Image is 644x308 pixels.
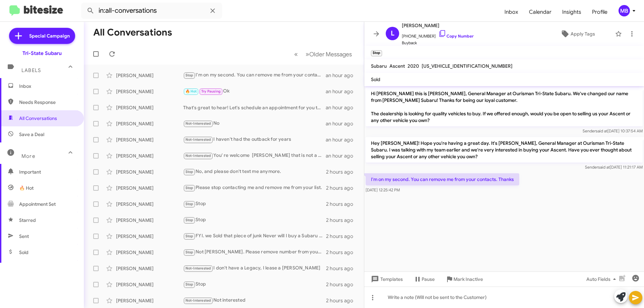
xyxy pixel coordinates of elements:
[453,273,483,285] span: Mark Inactive
[9,28,75,44] a: Special Campaign
[201,89,221,94] span: Try Pausing
[613,5,637,16] button: MB
[583,128,643,133] span: Sender [DATE] 10:37:54 AM
[183,216,326,224] div: Stop
[586,273,619,285] span: Auto Fields
[371,63,387,69] span: Subaru
[422,273,435,285] span: Pause
[366,187,400,192] span: [DATE] 12:25:42 PM
[185,234,194,238] span: Stop
[183,71,326,79] div: I'm on my second. You can remove me from your contacts. Thanks
[116,104,183,111] div: [PERSON_NAME]
[185,153,211,158] span: Not-Interested
[326,169,359,175] div: 2 hours ago
[185,202,194,206] span: Stop
[183,232,326,240] div: FYI. we Sold that piece of junk Never will I buy a Subaru again
[366,87,643,126] p: Hi [PERSON_NAME] this is [PERSON_NAME], General Manager at Ourisman Tri-State Subaru. We've chang...
[524,2,557,22] a: Calendar
[116,233,183,240] div: [PERSON_NAME]
[326,249,359,256] div: 2 hours ago
[185,186,194,190] span: Stop
[116,88,183,95] div: [PERSON_NAME]
[581,273,624,285] button: Auto Fields
[326,120,359,127] div: an hour ago
[183,200,326,208] div: Stop
[93,27,172,38] h1: All Conversations
[557,2,587,22] a: Insights
[402,40,474,46] span: Buyback
[389,63,405,69] span: Ascent
[366,137,643,163] p: Hey [PERSON_NAME]! Hope you're having a great day. It's [PERSON_NAME], General Manager at Ourisma...
[185,282,194,287] span: Stop
[598,165,610,170] span: said at
[326,136,359,143] div: an hour ago
[370,273,403,285] span: Templates
[183,136,326,143] div: I haven't had the outback for years
[183,104,326,111] div: That's great to hear! Let's schedule an appointment for you to visit the dealership and discuss t...
[326,265,359,272] div: 2 hours ago
[116,136,183,143] div: [PERSON_NAME]
[302,47,356,61] button: Next
[19,169,76,175] span: Important
[183,87,326,95] div: Ok
[185,73,194,77] span: Stop
[326,104,359,111] div: an hour ago
[326,281,359,288] div: 2 hours ago
[19,115,57,122] span: All Conversations
[543,28,612,40] button: Apply Tags
[571,28,595,40] span: Apply Tags
[402,21,474,29] span: [PERSON_NAME]
[116,265,183,272] div: [PERSON_NAME]
[116,201,183,207] div: [PERSON_NAME]
[183,184,326,192] div: Please stop contacting me and remove me from your list.
[326,217,359,224] div: 2 hours ago
[306,50,309,58] span: »
[408,63,419,69] span: 2020
[326,185,359,191] div: 2 hours ago
[19,131,44,138] span: Save a Deal
[116,297,183,304] div: [PERSON_NAME]
[499,2,524,22] a: Inbox
[183,120,326,127] div: No
[19,201,56,207] span: Appointment Set
[183,297,326,304] div: Not interested
[185,218,194,222] span: Stop
[185,121,211,126] span: Not-Interested
[585,165,643,170] span: Sender [DATE] 11:21:17 AM
[19,217,36,224] span: Starred
[185,250,194,254] span: Stop
[294,50,298,58] span: «
[183,168,326,176] div: No, and please don't text me anymore.
[422,63,513,69] span: [US_VEHICLE_IDENTIFICATION_NUMBER]
[19,233,29,240] span: Sent
[309,51,352,58] span: Older Messages
[19,83,76,89] span: Inbox
[116,72,183,79] div: [PERSON_NAME]
[185,89,197,94] span: 🔥 Hot
[116,152,183,159] div: [PERSON_NAME]
[366,173,519,185] p: I'm on my second. You can remove me from your contacts. Thanks
[185,298,211,303] span: Not-Interested
[596,128,607,133] span: said at
[29,33,70,39] span: Special Campaign
[183,152,326,160] div: You' re welcome [PERSON_NAME] that is not a final offer we would love to purchase that vehicle if...
[183,264,326,272] div: I don't have a Legacy, I lease a [PERSON_NAME]
[290,47,302,61] button: Previous
[185,266,211,270] span: Not-Interested
[364,273,408,285] button: Templates
[116,249,183,256] div: [PERSON_NAME]
[116,169,183,175] div: [PERSON_NAME]
[290,47,356,61] nav: Page navigation example
[326,72,359,79] div: an hour ago
[326,297,359,304] div: 2 hours ago
[22,50,62,57] div: Tri-State Subaru
[116,281,183,288] div: [PERSON_NAME]
[116,185,183,191] div: [PERSON_NAME]
[21,153,35,159] span: More
[587,2,613,22] a: Profile
[116,120,183,127] div: [PERSON_NAME]
[21,67,41,73] span: Labels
